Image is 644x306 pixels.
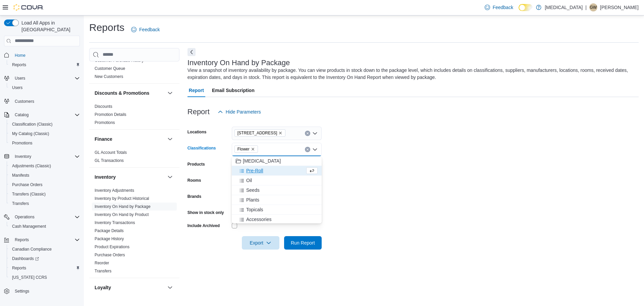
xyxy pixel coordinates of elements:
span: Transfers [95,268,111,274]
a: Users [9,84,25,92]
input: Dark Mode [519,4,533,11]
span: Users [12,85,22,90]
button: Reports [7,263,83,273]
button: Cash Management [7,222,83,231]
a: Package Details [95,228,124,233]
button: Users [1,74,83,83]
button: Users [7,83,83,92]
span: Inventory On Hand by Product [95,212,149,217]
span: Reports [12,265,26,271]
label: Brands [187,194,201,199]
span: Customers [15,99,34,104]
button: Reports [1,235,83,245]
span: Catalog [15,112,29,118]
div: Discounts & Promotions [89,102,179,129]
a: Inventory Transactions [95,220,135,225]
span: Transfers (Classic) [12,191,46,197]
button: Operations [1,212,83,222]
a: Inventory by Product Historical [95,196,149,201]
h3: Discounts & Promotions [95,90,149,96]
button: Pre-Roll [232,166,322,176]
button: Canadian Compliance [7,245,83,254]
a: GL Account Totals [95,150,127,155]
button: Plants [232,195,322,205]
a: My Catalog (Classic) [9,130,52,138]
button: Customers [1,96,83,106]
span: Catalog [12,111,80,119]
span: [US_STATE] CCRS [12,275,47,280]
span: Inventory [12,152,80,161]
a: Discounts [95,104,112,109]
a: Feedback [482,1,516,14]
span: Topicals [246,206,263,213]
span: Product Expirations [95,244,129,250]
span: Pre-Roll [246,167,263,174]
span: Operations [12,213,80,221]
h3: Finance [95,136,112,142]
button: Reports [7,60,83,70]
button: Export [242,236,279,250]
span: Email Subscription [212,84,255,97]
button: Catalog [1,110,83,120]
span: GL Account Totals [95,150,127,155]
button: Inventory [12,152,34,161]
a: Settings [12,287,32,295]
button: My Catalog (Classic) [7,129,83,138]
span: Dashboards [12,256,39,261]
span: Load All Apps in [GEOGRAPHIC_DATA] [19,19,80,33]
span: Package History [95,236,124,242]
button: Promotions [7,138,83,148]
label: Include Archived [187,223,220,228]
span: Promotions [95,120,115,125]
span: Seeds [246,187,260,193]
label: Locations [187,129,207,135]
button: Open list of options [312,131,318,136]
span: Home [15,53,25,58]
div: Finance [89,148,179,167]
span: Settings [15,289,29,294]
span: Report [189,84,204,97]
a: Customer Purchase History [95,58,144,63]
button: Purchase Orders [7,180,83,189]
a: Inventory On Hand by Product [95,212,149,217]
button: Catalog [12,111,31,119]
a: Dashboards [9,255,42,263]
button: Adjustments (Classic) [7,161,83,171]
span: Inventory On Hand by Package [95,204,151,209]
a: Transfers [9,200,32,208]
div: View a snapshot of inventory availability by package. You can view products in stock down to the ... [187,67,635,81]
a: Purchase Orders [95,253,125,257]
button: Users [12,74,28,82]
span: Adjustments (Classic) [9,162,80,170]
span: Inventory Adjustments [95,188,134,193]
a: Purchase Orders [9,181,45,189]
h3: Loyalty [95,284,111,291]
button: Next [187,48,196,56]
a: Inventory Adjustments [95,188,134,193]
span: Manifests [9,171,80,179]
button: Transfers (Classic) [7,189,83,199]
a: Reports [9,264,29,272]
h3: Inventory On Hand by Package [187,59,290,67]
a: Canadian Compliance [9,245,54,253]
button: Clear input [305,131,310,136]
a: Reports [9,61,29,69]
button: Finance [95,136,165,142]
span: Purchase Orders [95,252,125,258]
div: Georgie Williams [589,3,597,11]
label: Rooms [187,178,201,183]
a: New Customers [95,74,123,79]
label: Show in stock only [187,210,224,215]
p: [MEDICAL_DATA] [545,3,583,11]
span: Reports [9,61,80,69]
span: Users [9,84,80,92]
button: Operations [12,213,37,221]
p: [PERSON_NAME] [600,3,639,11]
span: Flower [234,145,258,153]
button: Settings [1,286,83,296]
label: Classifications [187,145,216,151]
a: Adjustments (Classic) [9,162,54,170]
span: [STREET_ADDRESS] [237,130,277,136]
a: Dashboards [7,254,83,263]
h1: Reports [89,21,124,34]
